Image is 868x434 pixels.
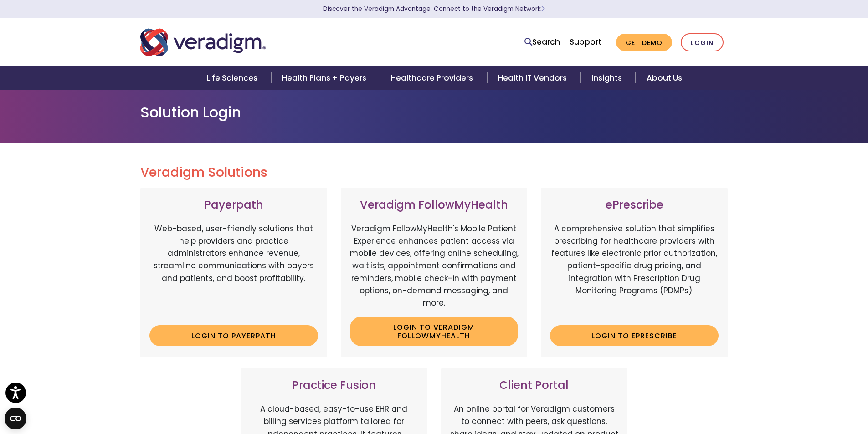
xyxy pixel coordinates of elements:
h3: ePrescribe [550,199,719,212]
a: About Us [636,66,693,90]
a: Insights [580,66,636,90]
h3: Veradigm FollowMyHealth [350,199,519,212]
a: Login to Payerpath [149,325,318,346]
a: Support [570,36,601,47]
p: Veradigm FollowMyHealth's Mobile Patient Experience enhances patient access via mobile devices, o... [350,223,519,309]
a: Life Sciences [195,66,271,90]
a: Discover the Veradigm Advantage: Connect to the Veradigm NetworkLearn More [323,5,545,13]
h3: Payerpath [149,199,318,212]
a: Login to Veradigm FollowMyHealth [350,317,519,346]
a: Health Plans + Payers [271,66,380,90]
a: Get Demo [616,34,672,51]
span: Learn More [541,5,545,13]
h2: Veradigm Solutions [140,165,728,180]
p: A comprehensive solution that simplifies prescribing for healthcare providers with features like ... [550,223,719,318]
h3: Client Portal [450,379,619,392]
a: Health IT Vendors [487,66,580,90]
a: Login [681,33,724,52]
h1: Solution Login [140,104,728,121]
a: Healthcare Providers [380,66,487,90]
button: Open CMP widget [5,408,26,429]
img: Veradigm logo [140,27,266,57]
h3: Practice Fusion [250,379,418,392]
a: Search [524,36,560,48]
p: Web-based, user-friendly solutions that help providers and practice administrators enhance revenu... [149,223,318,318]
a: Login to ePrescribe [550,325,719,346]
